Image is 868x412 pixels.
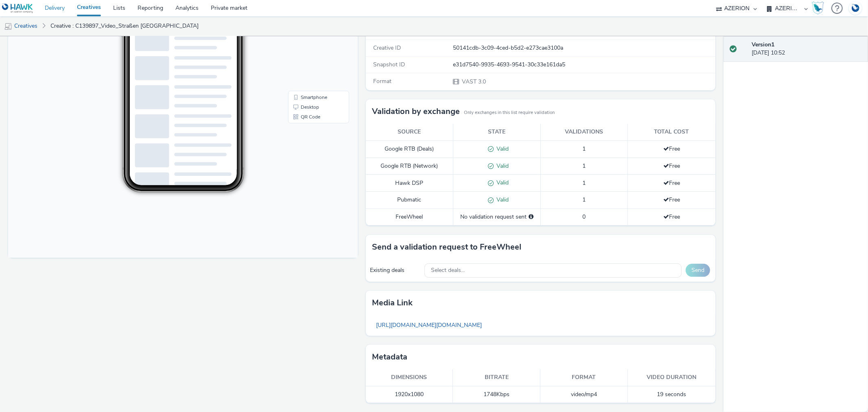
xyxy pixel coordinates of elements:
[540,124,628,140] th: Validations
[373,44,401,52] span: Creative ID
[582,213,586,221] span: 0
[453,44,714,52] div: 50141cdb-3c09-4ced-b5d2-e273cae3100a
[370,266,420,274] div: Existing deals
[663,213,680,221] span: Free
[453,61,714,69] div: e31d7540-9935-4693-9541-30c33e161da5
[540,386,628,403] td: video/mp4
[812,2,824,15] img: Hawk Academy
[130,31,139,36] span: 13:01
[582,196,586,204] span: 1
[453,386,540,403] td: 1748 Kbps
[373,77,391,85] span: Format
[540,369,628,386] th: Format
[849,2,861,15] img: Account DE
[293,171,319,176] span: Smartphone
[366,158,453,175] td: Google RTB (Network)
[752,41,861,57] div: [DATE] 10:52
[4,22,12,31] img: mobile
[453,124,540,140] th: State
[461,78,486,85] span: VAST 3.0
[628,124,715,140] th: Total cost
[46,16,203,36] a: Creative : C139897_Video_Straßen [GEOGRAPHIC_DATA]
[366,124,453,140] th: Source
[457,213,536,221] div: No validation request sent
[663,196,680,204] span: Free
[282,169,339,178] li: Smartphone
[431,267,465,274] span: Select deals...
[282,188,339,198] li: QR Code
[372,317,486,333] a: [URL][DOMAIN_NAME][DOMAIN_NAME]
[812,2,827,15] a: Hawk Academy
[372,297,413,309] h3: Media link
[663,145,680,153] span: Free
[582,145,586,153] span: 1
[282,178,339,188] li: Desktop
[628,369,715,386] th: Video duration
[372,351,407,363] h3: Metadata
[366,209,453,226] td: FreeWheel
[2,3,33,13] img: undefined Logo
[752,41,774,48] strong: Version 1
[494,196,509,204] span: Valid
[366,175,453,192] td: Hawk DSP
[494,162,509,170] span: Valid
[366,192,453,209] td: Pubmatic
[372,241,521,253] h3: Send a validation request to FreeWheel
[582,179,586,187] span: 1
[529,213,533,221] div: Please select a deal below and click on Send to send a validation request to FreeWheel.
[373,61,405,68] span: Snapshot ID
[366,386,453,403] td: 1920x1080
[663,179,680,187] span: Free
[464,110,555,116] small: Only exchanges in this list require validation
[494,179,509,186] span: Valid
[372,105,460,118] h3: Validation by exchange
[686,264,710,277] button: Send
[366,369,453,386] th: Dimensions
[293,191,312,195] span: QR Code
[494,145,509,153] span: Valid
[293,181,311,186] span: Desktop
[453,369,540,386] th: Bitrate
[366,140,453,158] td: Google RTB (Deals)
[663,162,680,170] span: Free
[628,386,715,403] td: 19 seconds
[582,162,586,170] span: 1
